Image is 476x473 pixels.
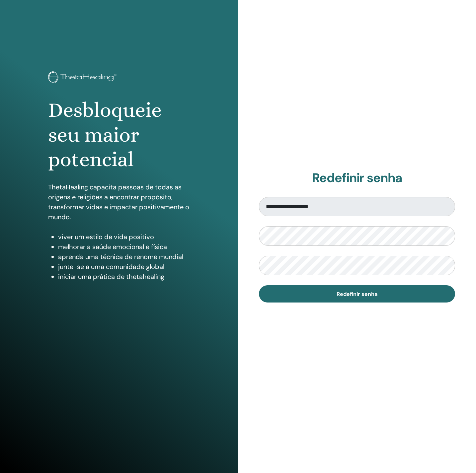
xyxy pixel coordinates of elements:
li: junte-se a uma comunidade global [58,262,190,272]
li: iniciar uma prática de thetahealing [58,272,190,282]
li: aprenda uma técnica de renome mundial [58,252,190,262]
span: Redefinir senha [337,291,377,298]
li: viver um estilo de vida positivo [58,232,190,242]
h2: Redefinir senha [259,170,455,186]
h1: Desbloqueie seu maior potencial [48,98,190,172]
button: Redefinir senha [259,285,455,303]
li: melhorar a saúde emocional e física [58,242,190,252]
p: ThetaHealing capacita pessoas de todas as origens e religiões a encontrar propósito, transformar ... [48,182,190,222]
